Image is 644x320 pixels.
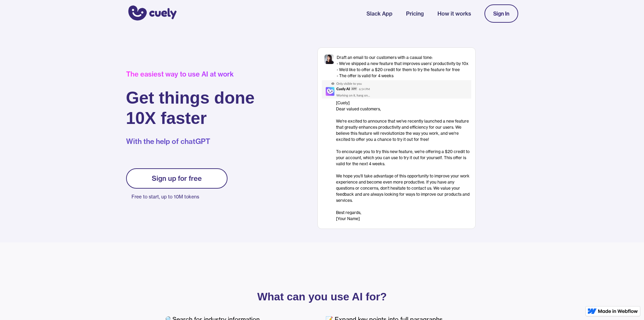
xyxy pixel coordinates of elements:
[126,70,255,78] div: The easiest way to use AI at work
[126,1,177,26] a: home
[152,174,202,183] div: Sign up for free
[337,55,469,79] div: Draft an email to our customers with a casual tone: - We’ve shipped a new feature that improves u...
[484,4,518,23] a: Sign In
[132,192,228,201] p: Free to start, up to 10M tokens
[336,100,471,222] div: [Cuely] Dear valued customers, ‍ We're excited to announce that we've recently launched a new fea...
[366,9,392,18] a: Slack App
[598,309,638,313] img: Made in Webflow
[437,9,471,18] a: How it works
[163,292,481,301] p: What can you use AI for?
[126,88,255,128] h1: Get things done 10X faster
[126,168,228,189] a: Sign up for free
[406,9,424,18] a: Pricing
[126,136,255,147] p: With the help of chatGPT
[493,10,509,17] div: Sign In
